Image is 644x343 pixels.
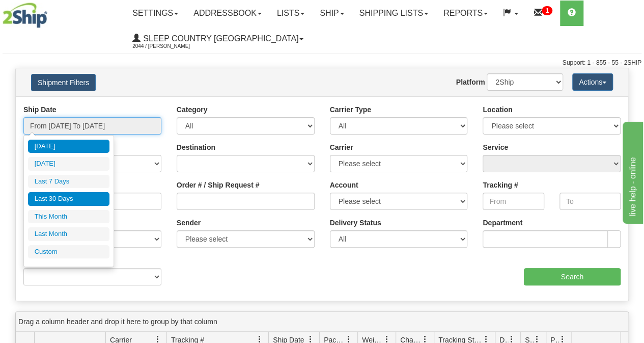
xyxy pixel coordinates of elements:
li: Last 30 Days [28,192,109,206]
li: Custom [28,245,109,259]
button: Shipment Filters [31,74,96,91]
span: Sleep Country [GEOGRAPHIC_DATA] [141,34,298,43]
sup: 1 [542,6,552,15]
label: Carrier [330,142,353,152]
li: Last 7 Days [28,175,109,189]
a: Lists [269,1,312,26]
input: From [483,193,544,210]
label: Sender [177,218,201,228]
a: Reports [436,1,495,26]
a: Shipping lists [352,1,436,26]
label: Delivery Status [330,218,381,228]
label: Order # / Ship Request # [177,180,260,190]
label: Platform [456,77,485,87]
iframe: chat widget [621,119,643,223]
label: Service [483,142,508,152]
a: Settings [125,1,186,26]
div: Support: 1 - 855 - 55 - 2SHIP [3,59,641,67]
a: Ship [312,1,351,26]
div: grid grouping header [16,312,628,332]
label: Ship Date [23,104,57,115]
label: Location [483,104,512,115]
label: Destination [177,142,215,152]
li: [DATE] [28,157,109,171]
li: Last Month [28,227,109,241]
button: Actions [572,73,613,91]
label: Carrier Type [330,104,371,115]
a: 1 [526,1,560,26]
label: Department [483,218,522,228]
a: Sleep Country [GEOGRAPHIC_DATA] 2044 / [PERSON_NAME] [125,26,311,51]
img: logo2044.jpg [3,3,47,28]
input: To [559,193,621,210]
label: Tracking # [483,180,518,190]
div: live help - online [8,6,94,18]
li: This Month [28,210,109,224]
a: Addressbook [186,1,269,26]
input: Search [524,268,621,285]
label: Category [177,104,208,115]
li: [DATE] [28,140,109,153]
label: Account [330,180,358,190]
span: 2044 / [PERSON_NAME] [132,41,209,51]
